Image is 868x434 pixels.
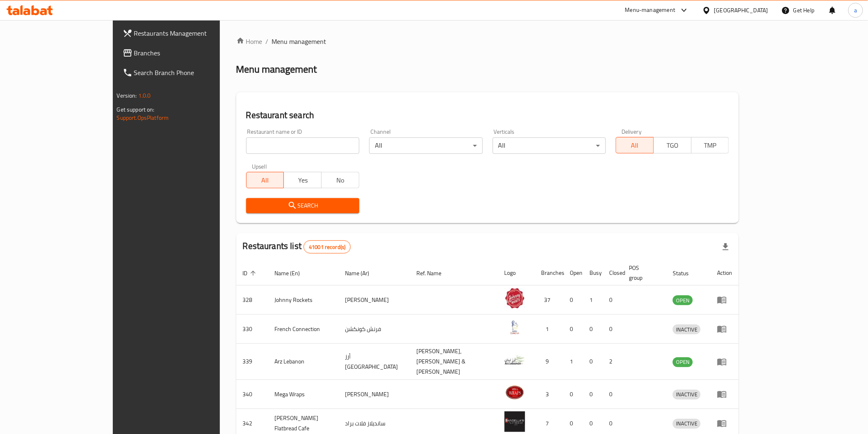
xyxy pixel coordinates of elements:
td: 0 [603,315,623,344]
td: [PERSON_NAME] [338,380,410,409]
div: Menu [717,418,732,428]
td: 0 [603,380,623,409]
div: Menu-management [625,5,676,15]
span: Version: [117,90,137,101]
div: [GEOGRAPHIC_DATA] [714,6,768,15]
span: a [854,6,857,15]
td: 0 [564,315,583,344]
label: Delivery [621,129,642,135]
span: Yes [287,174,318,186]
span: All [619,139,651,151]
span: Get support on: [117,104,155,115]
button: TGO [653,137,692,153]
button: All [246,172,284,188]
th: Busy [583,260,603,286]
td: 2 [603,344,623,380]
div: Total records count [304,240,351,254]
nav: breadcrumb [236,37,739,46]
td: 37 [535,286,564,315]
th: Branches [535,260,564,286]
button: TMP [691,137,729,153]
span: No [325,174,356,186]
td: 3 [535,380,564,409]
span: OPEN [673,357,693,367]
span: ID [243,268,258,278]
button: Yes [283,172,322,188]
td: 1 [535,315,564,344]
span: Ref. Name [416,268,452,278]
img: Arz Lebanon [505,350,525,370]
span: POS group [629,263,657,283]
td: 0 [564,286,583,315]
span: 1.0.0 [138,90,151,101]
td: [PERSON_NAME],[PERSON_NAME] & [PERSON_NAME] [410,344,498,380]
span: TGO [657,139,688,151]
span: Search Branch Phone [134,68,251,78]
img: Sandella's Flatbread Cafe [505,411,525,432]
td: فرنش كونكشن [338,315,410,344]
td: 0 [564,380,583,409]
div: Menu [717,324,732,334]
div: All [369,137,482,154]
span: 41001 record(s) [304,243,350,251]
td: French Connection [268,315,339,344]
span: OPEN [673,296,693,305]
a: Support.OpsPlatform [117,112,169,123]
td: 1 [583,286,603,315]
td: Arz Lebanon [268,344,339,380]
div: Menu [717,357,732,367]
a: Branches [116,43,258,63]
li: / [266,37,269,46]
td: 0 [603,286,623,315]
td: 0 [583,315,603,344]
td: 0 [583,380,603,409]
button: No [321,172,359,188]
td: [PERSON_NAME] [338,286,410,315]
span: INACTIVE [673,325,701,334]
div: INACTIVE [673,419,701,429]
div: All [493,137,606,154]
td: 9 [535,344,564,380]
td: 1 [564,344,583,380]
h2: Restaurants list [243,240,351,254]
div: Menu [717,295,732,305]
a: Search Branch Phone [116,63,258,82]
th: Open [564,260,583,286]
span: Branches [134,48,251,58]
span: Status [673,268,699,278]
a: Restaurants Management [116,23,258,43]
td: Mega Wraps [268,380,339,409]
button: All [616,137,654,153]
div: Export file [716,237,736,257]
div: OPEN [673,295,693,305]
th: Logo [498,260,535,286]
span: Name (Ar) [345,268,380,278]
img: French Connection [505,317,525,338]
th: Action [710,260,739,286]
td: Johnny Rockets [268,286,339,315]
span: All [250,174,281,186]
img: Johnny Rockets [505,288,525,308]
span: INACTIVE [673,419,701,428]
td: أرز [GEOGRAPHIC_DATA] [338,344,410,380]
th: Closed [603,260,623,286]
img: Mega Wraps [505,382,525,403]
span: INACTIVE [673,390,701,399]
div: Menu [717,389,732,399]
span: Restaurants Management [134,28,251,38]
h2: Restaurant search [246,109,729,121]
span: Menu management [272,37,327,46]
span: TMP [695,139,726,151]
input: Search for restaurant name or ID.. [246,137,359,154]
td: 0 [583,344,603,380]
h2: Menu management [236,63,317,76]
button: Search [246,198,359,213]
span: Search [253,201,353,211]
span: Name (En) [275,268,311,278]
label: Upsell [252,164,267,169]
